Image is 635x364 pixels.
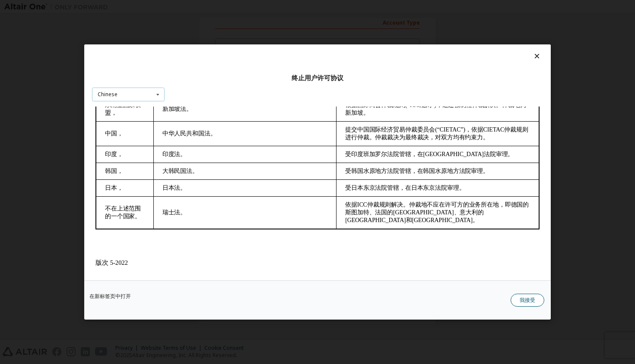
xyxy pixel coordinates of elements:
[244,15,447,39] td: 提交中国国际经济贸易仲裁委员会(“CIETAC”)，依据CIETAC仲裁规则进行仲裁。仲裁裁决为最终裁决，对双方均有约束力。
[4,73,61,90] td: 日本，
[61,56,244,73] td: 大韩民国法。
[3,152,448,160] footer: 版次 5-2022
[61,39,244,56] td: 印度法。
[89,294,131,299] a: 在新标签页中打开
[4,15,61,39] td: 中国，
[4,90,61,122] td: 不在上述范围的一个国家。
[4,39,61,56] td: 印度，
[92,74,543,82] div: 终止用户许可协议
[61,90,244,122] td: 瑞士法。
[61,73,244,90] td: 日本法。
[98,92,117,97] div: Chinese
[4,56,61,73] td: 韩国，
[244,73,447,90] td: 受日本东京法院管辖，在日本东京法院审理。
[244,56,447,73] td: 受韩国水原地方法院管辖，在韩国水原地方法院审理。
[61,15,244,39] td: 中华人民共和国法。
[244,39,447,56] td: 受印度班加罗尔法院管辖，在[GEOGRAPHIC_DATA]法院审理。
[511,294,544,307] button: 我接受
[244,90,447,122] td: 依据ICC仲裁规则解决。仲裁地不应在许可方的业务所在地，即德国的斯图加特、法国的[GEOGRAPHIC_DATA]、意大利的[GEOGRAPHIC_DATA]和[GEOGRAPHIC_DATA]。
